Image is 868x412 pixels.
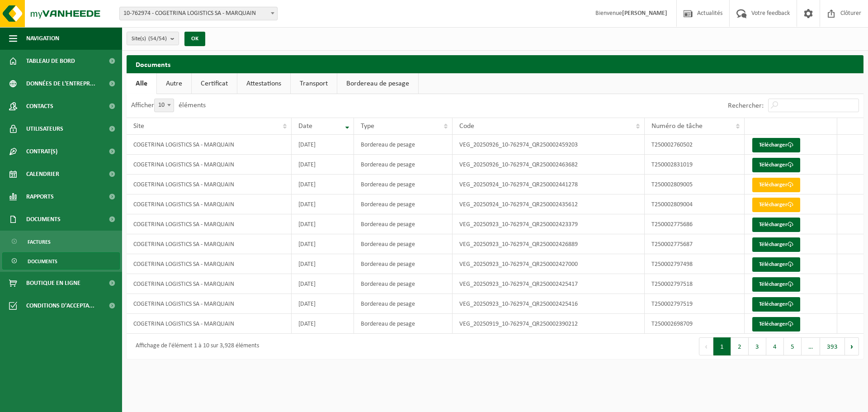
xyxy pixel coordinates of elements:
[354,214,453,234] td: Bordereau de pesage
[127,294,292,314] td: COGETRINA LOGISTICS SA - MARQUAIN
[354,254,453,274] td: Bordereau de pesage
[354,234,453,254] td: Bordereau de pesage
[292,135,354,155] td: [DATE]
[802,337,820,355] span: …
[752,317,800,331] a: Télécharger
[5,392,151,412] iframe: chat widget
[26,72,95,95] span: Données de l'entrepr...
[26,118,63,140] span: Utilisateurs
[127,175,292,194] td: COGETRINA LOGISTICS SA - MARQUAIN
[645,135,745,155] td: T250002760502
[820,337,845,355] button: 393
[354,274,453,294] td: Bordereau de pesage
[127,155,292,175] td: COGETRINA LOGISTICS SA - MARQUAIN
[26,50,75,72] span: Tableau de bord
[845,337,859,355] button: Next
[622,10,667,17] strong: [PERSON_NAME]
[749,337,766,355] button: 3
[645,194,745,214] td: T250002809004
[645,155,745,175] td: T250002831019
[651,123,703,130] span: Numéro de tâche
[127,314,292,334] td: COGETRINA LOGISTICS SA - MARQUAIN
[752,198,800,212] a: Télécharger
[752,138,800,152] a: Télécharger
[453,135,645,155] td: VEG_20250926_10-762974_QR250002459203
[453,214,645,234] td: VEG_20250923_10-762974_QR250002423379
[292,234,354,254] td: [DATE]
[131,102,206,109] label: Afficher éléments
[645,294,745,314] td: T250002797519
[645,274,745,294] td: T250002797518
[699,337,713,355] button: Previous
[127,32,179,45] button: Site(s)(54/54)
[453,254,645,274] td: VEG_20250923_10-762974_QR250002427000
[148,36,167,42] count: (54/54)
[453,234,645,254] td: VEG_20250923_10-762974_QR250002426889
[26,95,53,118] span: Contacts
[127,194,292,214] td: COGETRINA LOGISTICS SA - MARQUAIN
[26,163,59,185] span: Calendrier
[157,73,191,94] a: Autre
[127,274,292,294] td: COGETRINA LOGISTICS SA - MARQUAIN
[28,233,51,251] span: Factures
[292,314,354,334] td: [DATE]
[292,214,354,234] td: [DATE]
[127,55,863,73] h2: Documents
[120,7,277,20] span: 10-762974 - COGETRINA LOGISTICS SA - MARQUAIN
[2,233,120,250] a: Factures
[26,208,61,231] span: Documents
[155,99,174,112] span: 10
[645,214,745,234] td: T250002775686
[784,337,802,355] button: 5
[731,337,749,355] button: 2
[645,314,745,334] td: T250002698709
[453,175,645,194] td: VEG_20250924_10-762974_QR250002441278
[645,254,745,274] td: T250002797498
[133,123,144,130] span: Site
[752,277,800,292] a: Télécharger
[453,274,645,294] td: VEG_20250923_10-762974_QR250002425417
[26,140,57,163] span: Contrat(s)
[2,252,120,270] a: Documents
[752,297,800,312] a: Télécharger
[28,253,57,270] span: Documents
[26,185,54,208] span: Rapports
[184,32,205,46] button: OK
[119,7,278,20] span: 10-762974 - COGETRINA LOGISTICS SA - MARQUAIN
[713,337,731,355] button: 1
[298,123,312,130] span: Date
[453,294,645,314] td: VEG_20250923_10-762974_QR250002425416
[131,338,259,355] div: Affichage de l'élément 1 à 10 sur 3,928 éléments
[26,272,80,294] span: Boutique en ligne
[237,73,290,94] a: Attestations
[728,102,764,109] label: Rechercher:
[127,135,292,155] td: COGETRINA LOGISTICS SA - MARQUAIN
[292,274,354,294] td: [DATE]
[645,175,745,194] td: T250002809005
[361,123,374,130] span: Type
[354,194,453,214] td: Bordereau de pesage
[292,175,354,194] td: [DATE]
[192,73,237,94] a: Certificat
[292,194,354,214] td: [DATE]
[752,237,800,252] a: Télécharger
[292,155,354,175] td: [DATE]
[752,257,800,272] a: Télécharger
[453,194,645,214] td: VEG_20250924_10-762974_QR250002435612
[354,314,453,334] td: Bordereau de pesage
[154,99,174,112] span: 10
[766,337,784,355] button: 4
[127,73,156,94] a: Alle
[354,135,453,155] td: Bordereau de pesage
[453,155,645,175] td: VEG_20250926_10-762974_QR250002463682
[752,178,800,192] a: Télécharger
[291,73,337,94] a: Transport
[337,73,418,94] a: Bordereau de pesage
[127,234,292,254] td: COGETRINA LOGISTICS SA - MARQUAIN
[453,314,645,334] td: VEG_20250919_10-762974_QR250002390212
[752,218,800,232] a: Télécharger
[459,123,474,130] span: Code
[752,158,800,172] a: Télécharger
[127,254,292,274] td: COGETRINA LOGISTICS SA - MARQUAIN
[26,27,59,50] span: Navigation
